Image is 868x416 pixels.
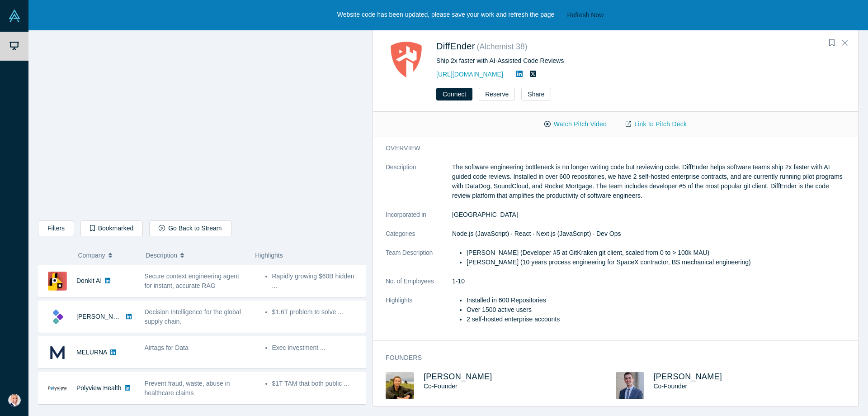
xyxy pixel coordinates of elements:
a: Link to Pitch Deck [616,116,696,132]
span: Co-Founder [424,383,458,390]
img: Haas V's Account [8,394,21,406]
a: [PERSON_NAME] [654,372,722,381]
h3: overview [386,143,833,153]
dt: Incorporated in [386,210,452,229]
li: Over 1500 active users [467,305,845,315]
li: Installed in 600 Repositories [467,296,845,305]
span: Decision Intelligence for the global supply chain. [145,308,241,325]
dt: No. of Employees [386,277,452,296]
dd: [GEOGRAPHIC_DATA] [452,210,845,220]
a: [URL][DOMAIN_NAME] [436,71,503,78]
img: Donkit AI's Logo [48,272,67,291]
div: Ship 2x faster with AI-Assisted Code Reviews [436,56,738,66]
button: Go Back to Stream [149,220,231,236]
span: Description [146,246,177,265]
button: Connect [436,88,472,100]
iframe: DiffEnder [38,29,366,214]
dt: Description [386,163,452,210]
a: [PERSON_NAME] [424,372,492,381]
button: Reserve [479,88,515,100]
img: Kimaru AI's Logo [48,307,67,326]
li: [PERSON_NAME] (10 years process engineering for SpaceX contractor, BS mechanical engineering) [467,258,845,267]
a: Polyview Health [76,384,122,392]
span: Company [78,246,105,265]
span: Prevent fraud, waste, abuse in healthcare claims [145,380,230,397]
img: DiffEnder's Logo [386,39,427,80]
img: Alchemist Vault Logo [8,10,21,22]
button: Filters [38,220,74,236]
a: [PERSON_NAME] [76,313,128,320]
a: MELURNA [76,349,107,356]
li: 2 self-hosted enterprise accounts [467,315,845,324]
small: ( Alchemist 38 ) [477,42,528,51]
img: Polyview Health's Logo [48,379,67,398]
li: Rapidly growing $60B hidden ... [272,272,361,291]
dt: Team Description [386,248,452,277]
button: Share [521,88,551,100]
dd: 1-10 [452,277,845,286]
img: MELURNA's Logo [48,343,67,362]
button: Close [838,36,852,50]
button: Refresh Now [564,10,607,21]
span: Co-Founder [654,383,688,390]
a: Donkit AI [76,277,102,284]
button: Bookmarked [80,220,143,236]
dt: Highlights [386,296,452,334]
span: Node.js (JavaScript) · React · Next.js (JavaScript) · Dev Ops [452,230,621,237]
button: Description [146,246,245,265]
li: $1.6T problem to solve ... [272,307,361,317]
button: Bookmark [826,37,838,49]
h3: Founders [386,353,833,363]
li: Exec investment ... [272,343,361,353]
button: Watch Pitch Video [535,116,616,132]
img: Kyle Smith's Profile Image [386,372,414,399]
p: The software engineering bottleneck is no longer writing code but reviewing code. DiffEnder helps... [452,163,845,201]
img: Connor Owen's Profile Image [616,372,644,399]
li: [PERSON_NAME] (Developer #5 at GitKraken git client, scaled from 0 to > 100k MAU) [467,248,845,258]
button: Company [78,246,137,265]
span: Airtags for Data [145,344,189,351]
li: $1T TAM that both public ... [272,379,361,388]
span: Highlights [255,252,283,259]
a: DiffEnder [436,41,475,51]
span: Secure context engineering agent for instant, accurate RAG [145,273,239,289]
dt: Categories [386,229,452,248]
